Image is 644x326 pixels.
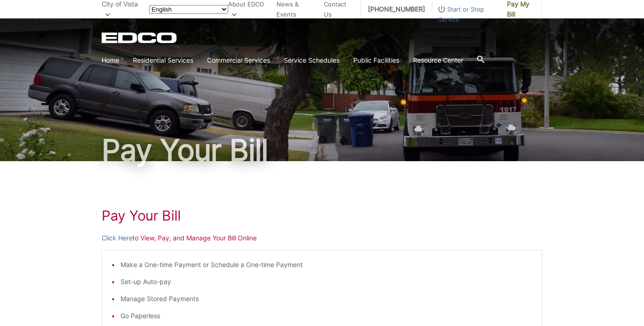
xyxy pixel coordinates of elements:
li: Go Paperless [121,311,533,321]
a: Home [102,55,119,65]
a: Click Here [102,233,132,243]
a: Service Schedules [284,55,339,65]
select: Select a language [149,5,228,14]
a: Commercial Services [207,55,270,65]
li: Set-up Auto-pay [121,277,533,287]
a: Resource Center [413,55,463,65]
h1: Pay Your Bill [102,135,542,165]
a: EDCD logo. Return to the homepage. [102,32,178,43]
a: Public Facilities [353,55,399,65]
p: to View, Pay, and Manage Your Bill Online [102,233,542,243]
li: Manage Stored Payments [121,294,533,304]
a: Residential Services [133,55,193,65]
li: Make a One-time Payment or Schedule a One-time Payment [121,260,533,270]
h1: Pay Your Bill [102,207,542,224]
